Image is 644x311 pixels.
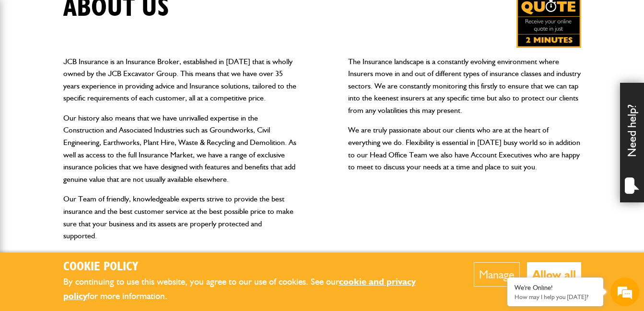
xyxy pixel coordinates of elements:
div: We're Online! [515,284,596,292]
textarea: Type your message and hit 'Enter' [12,173,175,234]
input: Enter your last name [12,89,175,110]
p: The Insurance landscape is a constantly evolving environment where Insurers move in and out of di... [348,56,581,117]
h2: Links [63,250,296,282]
p: By continuing to use this website, you agree to our use of cookies. See our for more information. [63,275,445,304]
img: d_20077148190_company_1631870298795_20077148190 [16,53,40,67]
p: Our history also means that we have unrivalled expertise in the Construction and Associated Indus... [63,112,296,186]
button: Allow all [527,262,581,287]
button: Manage [474,262,520,287]
div: Minimize live chat window [157,5,180,28]
p: We are truly passionate about our clients who are at the heart of everything we do. Flexibility i... [348,124,581,173]
h2: Cookie Policy [63,260,445,275]
p: JCB Insurance is an Insurance Broker, established in [DATE] that is wholly owned by the JCB Excav... [63,56,296,104]
a: cookie and privacy policy [63,276,416,302]
div: Chat with us now [50,54,161,66]
div: Need help? [620,83,644,202]
p: Our Team of friendly, knowledgeable experts strive to provide the best insurance and the best cus... [63,193,296,242]
input: Enter your phone number [12,145,175,166]
p: How may I help you today? [515,293,596,300]
input: Enter your email address [12,117,175,138]
em: Start Chat [130,242,174,255]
